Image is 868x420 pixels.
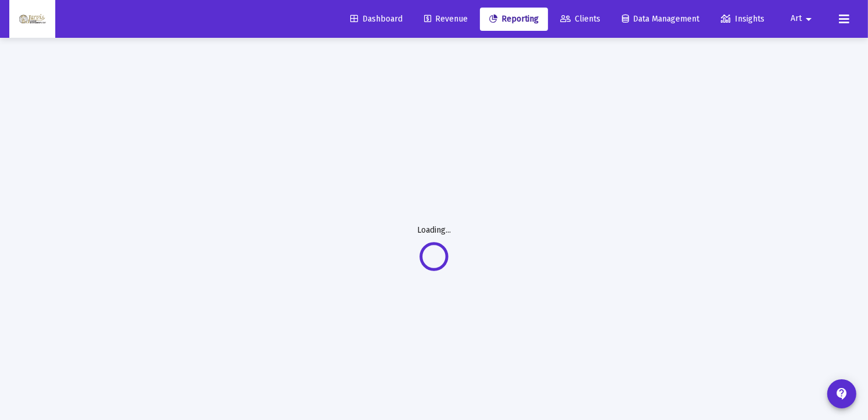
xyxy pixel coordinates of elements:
[551,8,610,31] a: Clients
[424,14,468,24] span: Revenue
[613,8,709,31] a: Data Management
[350,14,403,24] span: Dashboard
[415,8,477,31] a: Revenue
[18,8,47,31] img: Dashboard
[489,14,539,24] span: Reporting
[341,8,412,31] a: Dashboard
[622,14,699,24] span: Data Management
[835,387,849,401] mat-icon: contact_support
[791,14,802,24] span: Art
[560,14,600,24] span: Clients
[777,7,830,30] button: Art
[721,14,764,24] span: Insights
[802,8,816,31] mat-icon: arrow_drop_down
[480,8,548,31] a: Reporting
[712,8,774,31] a: Insights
